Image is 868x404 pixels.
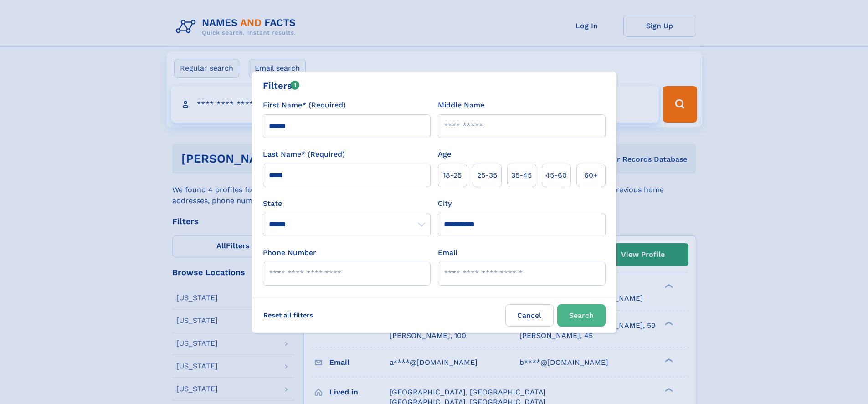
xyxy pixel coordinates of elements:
[584,170,598,181] span: 60+
[438,149,451,160] label: Age
[545,170,567,181] span: 45‑60
[263,149,345,160] label: Last Name* (Required)
[511,170,532,181] span: 35‑45
[263,247,316,258] label: Phone Number
[257,304,319,326] label: Reset all filters
[443,170,462,181] span: 18‑25
[263,79,300,92] div: Filters
[505,304,554,327] label: Cancel
[438,100,484,111] label: Middle Name
[438,198,452,209] label: City
[438,247,457,258] label: Email
[263,198,431,209] label: State
[557,304,606,327] button: Search
[477,170,497,181] span: 25‑35
[263,100,346,111] label: First Name* (Required)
